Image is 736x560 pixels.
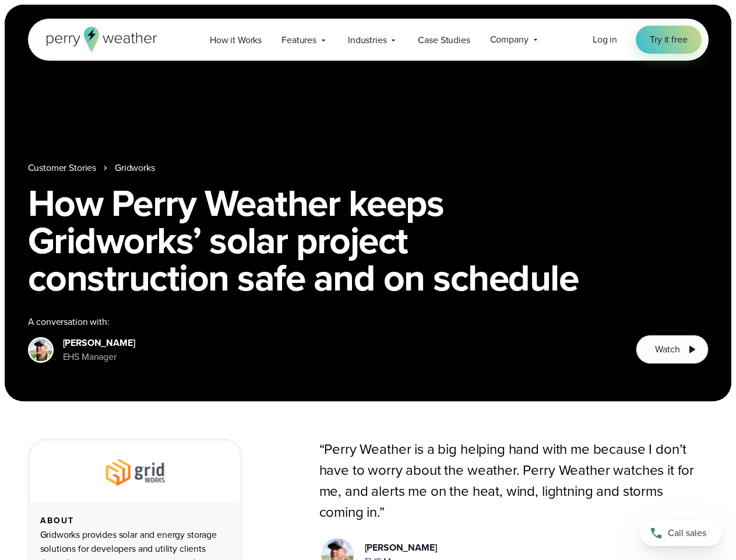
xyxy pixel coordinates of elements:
[281,33,316,47] span: Features
[636,335,708,364] button: Watch
[365,541,437,555] div: [PERSON_NAME]
[28,161,97,175] a: Customer Stories
[63,350,135,364] div: EHS Manager
[30,339,52,361] img: Shane Calloway Headshot
[319,439,709,523] p: “Perry Weather is a big helping hand with me because I don’t have to worry about the weather. Per...
[490,33,529,47] span: Company
[28,184,709,296] h1: How Perry Weather keeps Gridworks’ solar project construction safe and on schedule
[668,526,706,540] span: Call sales
[650,33,687,47] span: Try it free
[418,33,470,47] span: Case Studies
[63,336,135,350] div: [PERSON_NAME]
[408,28,480,52] a: Case Studies
[96,456,174,488] img: Gridworks.svg
[210,33,262,47] span: How it Works
[200,28,272,52] a: How it Works
[28,161,709,175] nav: Breadcrumb
[28,315,618,329] div: A conversation with:
[636,26,701,54] a: Try it free
[115,161,155,175] a: Gridworks
[40,516,230,526] div: About
[348,33,386,47] span: Industries
[593,33,617,47] a: Log in
[655,342,679,356] span: Watch
[593,33,617,46] span: Log in
[640,520,722,546] a: Call sales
